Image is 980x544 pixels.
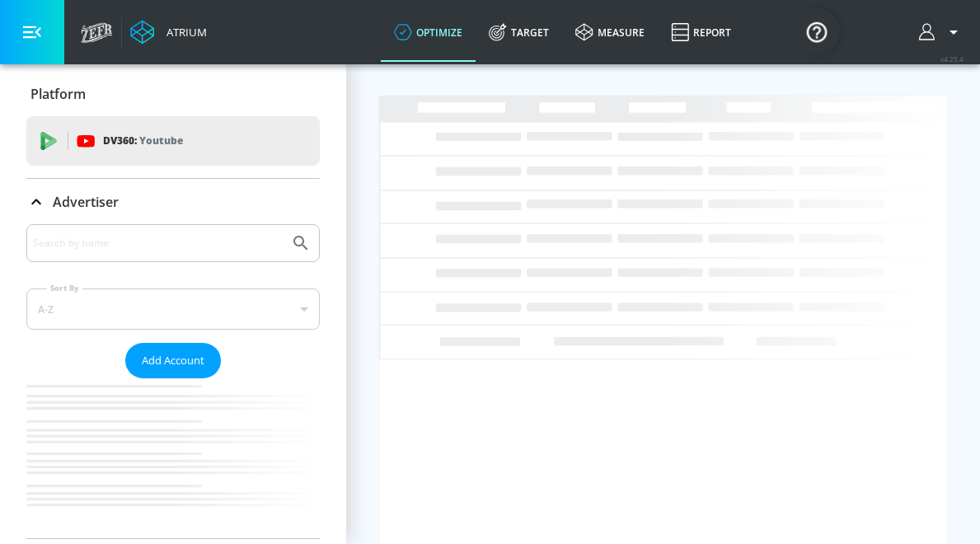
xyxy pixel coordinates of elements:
[562,2,658,62] a: measure
[33,232,283,254] input: Search by name
[139,132,183,149] p: Youtube
[103,132,183,150] p: DV360:
[476,2,562,62] a: Target
[125,343,221,378] button: Add Account
[26,224,320,538] div: Advertiser
[30,85,86,103] p: Platform
[142,351,204,370] span: Add Account
[47,283,82,293] label: Sort By
[53,193,119,211] p: Advertiser
[26,71,320,117] div: Platform
[26,116,320,166] div: DV360: Youtube
[794,8,840,54] button: Open Resource Center
[26,179,320,225] div: Advertiser
[26,378,320,538] nav: list of Advertiser
[658,2,744,62] a: Report
[26,288,320,330] div: A-Z
[130,20,207,45] a: Atrium
[381,2,476,62] a: optimize
[160,25,207,40] div: Atrium
[940,54,964,63] span: v 4.25.4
